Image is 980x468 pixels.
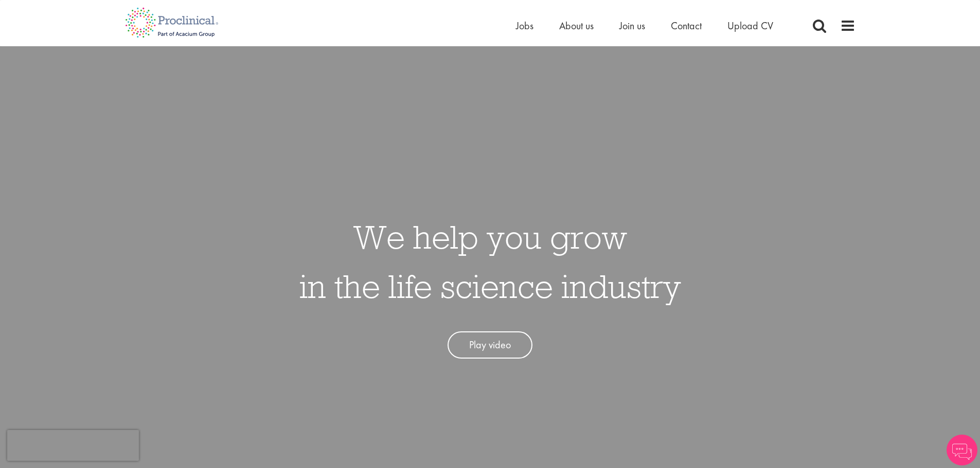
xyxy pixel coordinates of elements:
h1: We help you grow in the life science industry [299,212,681,311]
a: About us [559,19,594,32]
a: Contact [671,19,702,32]
a: Play video [448,331,532,359]
a: Join us [619,19,645,32]
a: Upload CV [727,19,773,32]
img: Chatbot [947,435,977,465]
a: Jobs [516,19,533,32]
